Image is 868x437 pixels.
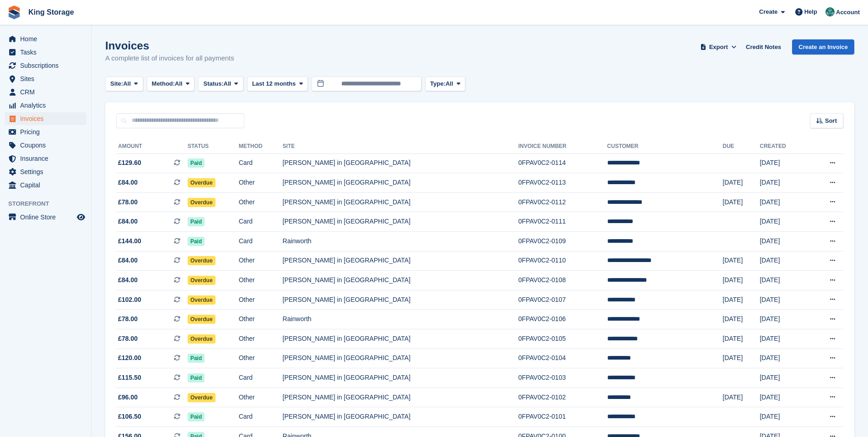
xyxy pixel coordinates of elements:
[518,290,607,310] td: 0FPAV0C2-0107
[722,192,760,212] td: [DATE]
[75,212,86,223] a: Preview store
[283,407,518,427] td: [PERSON_NAME] in [GEOGRAPHIC_DATA]
[5,86,86,98] a: menu
[252,79,296,88] span: Last 12 months
[20,72,75,85] span: Sites
[105,53,234,64] p: A complete list of invoices for all payments
[825,7,835,16] img: John King
[5,112,86,125] a: menu
[188,237,205,246] span: Paid
[722,349,760,368] td: [DATE]
[20,33,75,45] span: Home
[722,251,760,271] td: [DATE]
[760,212,808,232] td: [DATE]
[759,7,777,16] span: Create
[20,59,75,72] span: Subscriptions
[709,43,728,52] span: Export
[518,271,607,290] td: 0FPAV0C2-0108
[20,179,75,191] span: Capital
[188,393,216,402] span: Overdue
[198,76,243,92] button: Status: All
[239,388,283,407] td: Other
[118,314,138,324] span: £78.00
[5,152,86,165] a: menu
[722,310,760,329] td: [DATE]
[239,232,283,251] td: Card
[518,192,607,212] td: 0FPAV0C2-0112
[239,192,283,212] td: Other
[5,99,86,112] a: menu
[239,271,283,290] td: Other
[760,153,808,173] td: [DATE]
[188,412,205,421] span: Paid
[118,393,138,402] span: £96.00
[518,173,607,193] td: 0FPAV0C2-0113
[518,368,607,388] td: 0FPAV0C2-0103
[118,295,141,305] span: £102.00
[760,407,808,427] td: [DATE]
[20,112,75,125] span: Invoices
[518,232,607,251] td: 0FPAV0C2-0109
[518,310,607,329] td: 0FPAV0C2-0106
[224,79,232,88] span: All
[283,139,518,154] th: Site
[123,79,131,88] span: All
[5,46,86,59] a: menu
[5,59,86,72] a: menu
[7,5,21,19] img: stora-icon-8386f47178a22dfd0bd8f6a31ec36ba5ce8667c1dd55bd0f319d3a0aa187defe.svg
[20,126,75,138] span: Pricing
[20,211,75,224] span: Online Store
[105,76,143,92] button: Site: All
[118,275,138,285] span: £84.00
[118,217,138,226] span: £84.00
[518,349,607,368] td: 0FPAV0C2-0104
[118,197,138,207] span: £78.00
[518,212,607,232] td: 0FPAV0C2-0111
[188,158,205,168] span: Paid
[5,211,86,224] a: menu
[147,76,195,92] button: Method: All
[5,126,86,138] a: menu
[239,290,283,310] td: Other
[239,173,283,193] td: Other
[239,153,283,173] td: Card
[5,179,86,191] a: menu
[283,310,518,329] td: Rainworth
[283,251,518,271] td: [PERSON_NAME] in [GEOGRAPHIC_DATA]
[188,217,205,226] span: Paid
[283,271,518,290] td: [PERSON_NAME] in [GEOGRAPHIC_DATA]
[760,368,808,388] td: [DATE]
[283,368,518,388] td: [PERSON_NAME] in [GEOGRAPHIC_DATA]
[760,329,808,349] td: [DATE]
[283,192,518,212] td: [PERSON_NAME] in [GEOGRAPHIC_DATA]
[239,212,283,232] td: Card
[446,79,453,88] span: All
[518,388,607,407] td: 0FPAV0C2-0102
[188,139,239,154] th: Status
[283,349,518,368] td: [PERSON_NAME] in [GEOGRAPHIC_DATA]
[118,236,141,246] span: £144.00
[188,373,205,382] span: Paid
[518,329,607,349] td: 0FPAV0C2-0105
[283,232,518,251] td: Rainworth
[188,276,216,285] span: Overdue
[760,271,808,290] td: [DATE]
[25,5,78,20] a: King Storage
[760,192,808,212] td: [DATE]
[175,79,183,88] span: All
[239,310,283,329] td: Other
[118,158,141,168] span: £129.60
[118,334,138,344] span: £78.00
[5,33,86,45] a: menu
[239,368,283,388] td: Card
[239,139,283,154] th: Method
[188,334,216,344] span: Overdue
[760,232,808,251] td: [DATE]
[760,139,808,154] th: Created
[118,256,138,265] span: £84.00
[188,354,205,363] span: Paid
[118,353,141,363] span: £120.00
[188,315,216,324] span: Overdue
[5,165,86,178] a: menu
[283,329,518,349] td: [PERSON_NAME] in [GEOGRAPHIC_DATA]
